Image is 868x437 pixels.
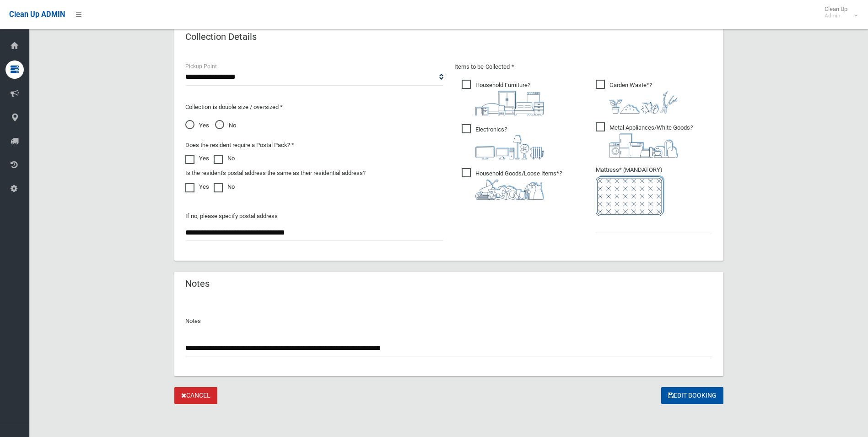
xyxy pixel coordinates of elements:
img: 4fd8a5c772b2c999c83690221e5242e0.png [609,91,678,114]
span: Clean Up [820,5,857,19]
img: 394712a680b73dbc3d2a6a3a7ffe5a07.png [475,135,544,159]
i: ? [475,170,562,200]
span: Household Furniture [462,80,544,115]
img: aa9efdbe659d29b613fca23ba79d85cb.png [475,91,544,115]
label: No [214,153,235,164]
label: Does the resident require a Postal Pack? * [185,140,294,151]
span: Yes [185,120,209,131]
img: 36c1b0289cb1767239cdd3de9e694f19.png [609,133,678,158]
span: No [215,120,236,131]
label: No [214,181,235,192]
span: Household Goods/Loose Items* [462,168,562,200]
img: b13cc3517677393f34c0a387616ef184.png [475,179,544,200]
header: Notes [174,275,221,293]
i: ? [609,124,693,158]
i: ? [475,126,544,159]
label: If no, please specify postal address [185,211,278,222]
a: Cancel [174,387,217,404]
p: Items to be Collected * [454,61,712,72]
img: e7408bece873d2c1783593a074e5cb2f.png [596,175,664,216]
span: Clean Up ADMIN [9,10,65,19]
span: Metal Appliances/White Goods [596,122,693,158]
label: Yes [185,181,209,192]
span: Mattress* (MANDATORY) [596,166,712,216]
p: Notes [185,316,712,327]
small: Admin [825,12,847,19]
span: Electronics [462,124,544,159]
i: ? [475,82,544,115]
label: Yes [185,153,209,164]
label: Is the resident's postal address the same as their residential address? [185,168,366,179]
i: ? [609,82,678,114]
header: Collection Details [174,28,268,46]
button: Edit Booking [661,387,723,404]
span: Garden Waste* [596,80,678,114]
p: Collection is double size / oversized * [185,102,443,113]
